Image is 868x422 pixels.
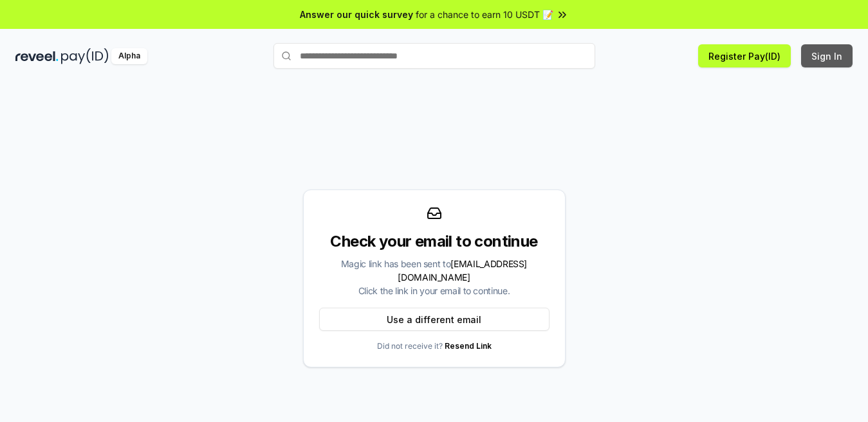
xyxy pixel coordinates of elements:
[377,341,492,351] p: Did not receive it?
[445,341,492,351] a: Resend Link
[416,8,553,21] span: for a chance to earn 10 USDT 📝
[15,48,59,64] img: reveel_dark
[61,48,109,64] img: pay_id
[698,44,791,67] button: Register Pay(ID)
[300,8,413,21] span: Answer our quick survey
[398,258,527,283] span: [EMAIL_ADDRESS][DOMAIN_NAME]
[801,44,853,67] button: Sign In
[319,308,549,331] button: Use a different email
[319,231,549,252] div: Check your email to continue
[111,48,147,64] div: Alpha
[319,257,549,297] div: Magic link has been sent to Click the link in your email to continue.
